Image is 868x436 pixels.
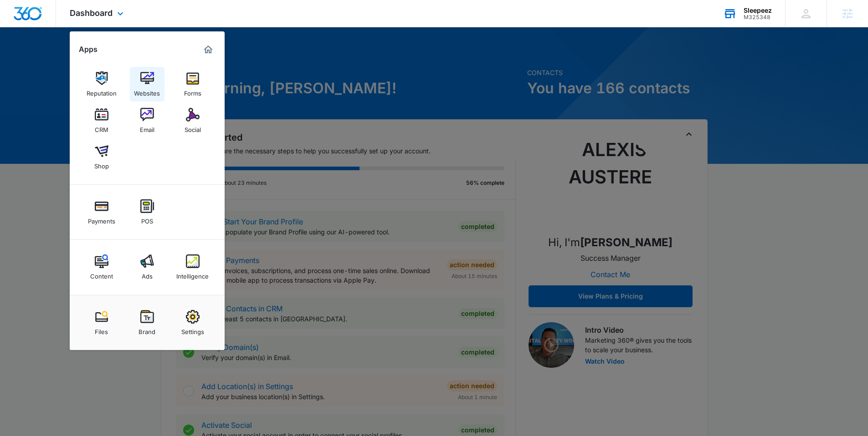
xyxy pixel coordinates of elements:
div: Content [90,268,113,280]
div: CRM [95,122,108,133]
div: Social [185,122,201,133]
a: Intelligence [175,250,210,284]
span: Dashboard [70,8,113,18]
a: Payments [84,195,119,229]
div: POS [141,213,153,225]
div: Email [140,122,154,133]
div: Shop [94,158,109,170]
a: Shop [84,140,119,174]
div: v 4.0.25 [26,15,45,22]
img: tab_keywords_by_traffic_grey.svg [91,53,98,60]
img: website_grey.svg [15,24,22,31]
h2: Apps [79,45,98,54]
a: Email [130,103,164,138]
a: CRM [84,103,119,138]
div: account id [744,14,772,20]
a: Forms [175,67,210,101]
a: Marketing 360® Dashboard [201,42,216,57]
img: logo_orange.svg [15,15,22,22]
div: Payments [88,213,115,225]
div: Files [95,324,108,335]
div: Forms [184,85,201,97]
div: Domain: [DOMAIN_NAME] [24,24,100,31]
a: Settings [175,305,210,340]
div: Brand [139,324,155,335]
img: tab_domain_overview_orange.svg [25,53,32,60]
a: Brand [130,305,164,340]
a: Social [175,103,210,138]
a: Reputation [84,67,119,101]
div: account name [744,7,772,14]
a: Files [84,305,119,340]
div: Settings [181,324,204,335]
div: Reputation [87,85,117,97]
div: Domain Overview [35,54,82,60]
a: Content [84,250,119,284]
a: POS [130,195,164,229]
div: Ads [142,268,153,280]
div: Websites [134,85,160,97]
a: Websites [130,67,164,101]
div: Keywords by Traffic [101,54,154,60]
div: Intelligence [176,268,209,280]
a: Ads [130,250,164,284]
